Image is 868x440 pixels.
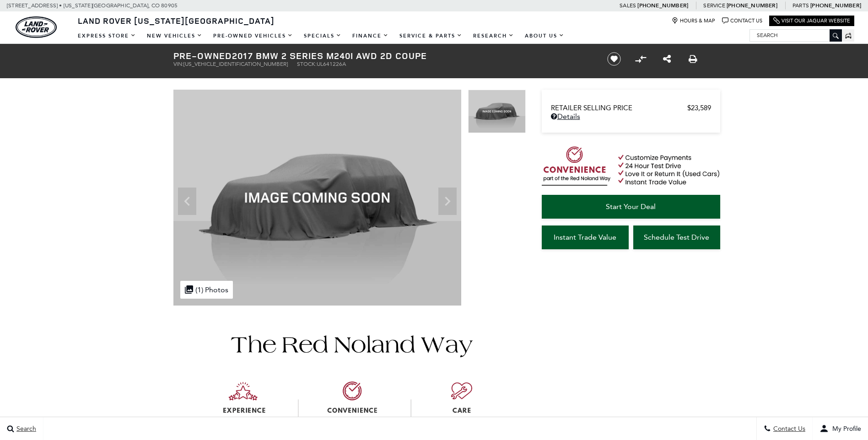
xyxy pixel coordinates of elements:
a: Research [468,28,519,44]
span: $23,589 [687,104,711,112]
img: Used 2017 Alpine White BMW M240i image 1 [468,90,526,133]
a: [STREET_ADDRESS] • [US_STATE][GEOGRAPHIC_DATA], CO 80905 [7,2,178,9]
h1: 2017 BMW 2 Series M240i AWD 2D Coupe [173,51,592,61]
a: Service & Parts [394,28,468,44]
span: Schedule Test Drive [644,233,709,241]
span: Sales [620,2,636,9]
a: Land Rover [US_STATE][GEOGRAPHIC_DATA] [72,15,280,26]
span: UL641226A [317,61,346,67]
button: Compare vehicle [634,52,647,66]
a: Start Your Deal [542,195,720,219]
a: Specials [298,28,347,44]
span: Retailer Selling Price [551,104,687,112]
a: Pre-Owned Vehicles [208,28,298,44]
span: VIN: [173,61,183,67]
span: My Profile [829,425,861,433]
a: About Us [519,28,570,44]
a: [PHONE_NUMBER] [727,2,777,9]
a: land-rover [16,16,57,38]
a: [PHONE_NUMBER] [810,2,861,9]
a: Print this Pre-Owned 2017 BMW 2 Series M240i AWD 2D Coupe [689,54,697,64]
a: Contact Us [722,17,762,24]
a: Share this Pre-Owned 2017 BMW 2 Series M240i AWD 2D Coupe [663,54,671,64]
span: Parts [793,2,809,9]
a: [PHONE_NUMBER] [637,2,688,9]
span: Service [703,2,725,9]
span: Start Your Deal [606,202,656,211]
a: New Vehicles [141,28,208,44]
nav: Main Navigation [72,28,570,44]
a: EXPRESS STORE [72,28,141,44]
div: (1) Photos [180,281,233,299]
a: Visit Our Jaguar Website [773,17,850,24]
button: Save vehicle [604,52,624,66]
a: Details [551,112,711,121]
img: Used 2017 Alpine White BMW M240i image 1 [173,90,461,306]
a: Retailer Selling Price $23,589 [551,104,711,112]
span: Land Rover [US_STATE][GEOGRAPHIC_DATA] [78,15,275,26]
span: Instant Trade Value [554,233,616,241]
a: Schedule Test Drive [633,225,720,249]
a: Instant Trade Value [542,225,629,249]
strong: Pre-Owned [173,49,232,62]
a: Finance [347,28,394,44]
span: [US_VEHICLE_IDENTIFICATION_NUMBER] [183,61,288,67]
a: Hours & Map [672,17,715,24]
input: Search [750,30,841,41]
span: Search [14,425,36,433]
span: Contact Us [771,425,805,433]
button: Open user profile menu [813,417,868,440]
span: Stock: [297,61,317,67]
img: Land Rover [16,16,57,38]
